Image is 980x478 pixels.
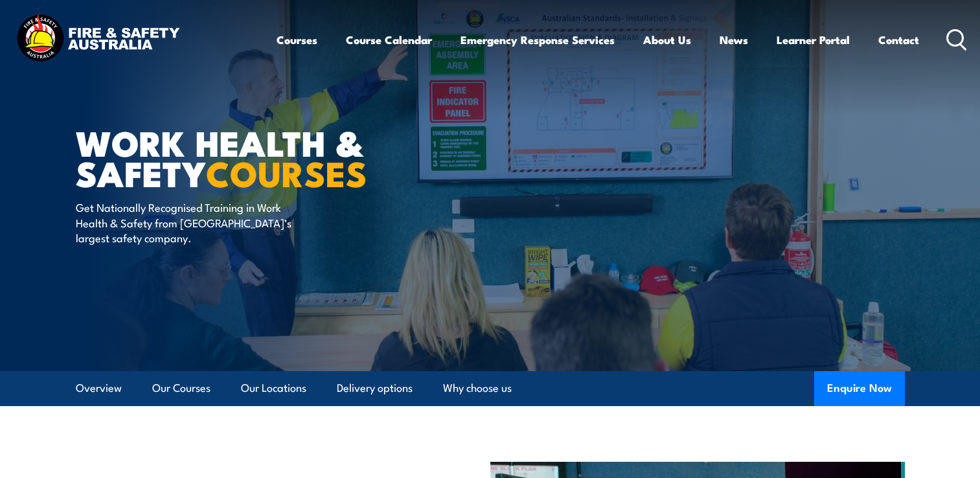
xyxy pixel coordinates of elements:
[346,23,432,57] a: Course Calendar
[241,371,306,405] a: Our Locations
[461,23,615,57] a: Emergency Response Services
[443,371,512,405] a: Why choose us
[152,371,211,405] a: Our Courses
[337,371,413,405] a: Delivery options
[643,23,691,57] a: About Us
[878,23,919,57] a: Contact
[76,199,312,245] p: Get Nationally Recognised Training in Work Health & Safety from [GEOGRAPHIC_DATA]’s largest safet...
[777,23,850,57] a: Learner Portal
[814,371,905,406] button: Enquire Now
[76,127,396,187] h1: Work Health & Safety
[206,145,367,199] strong: COURSES
[76,371,122,405] a: Overview
[277,23,317,57] a: Courses
[720,23,748,57] a: News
